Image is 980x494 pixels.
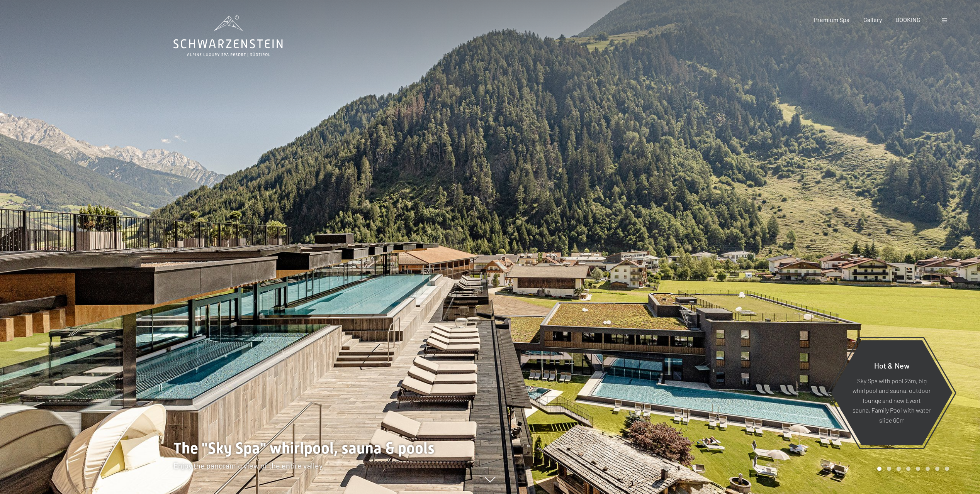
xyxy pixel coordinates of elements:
a: Hot & New Sky Spa with pool 23m, big whirlpool and sauna, outdoor lounge and new Event sauna, Fam... [831,340,953,446]
div: Carousel Page 5 [916,467,920,471]
div: Carousel Page 7 [935,467,939,471]
span: Hot & New [874,360,910,370]
span: Consent to marketing activities* [416,266,503,273]
a: Gallery [863,16,882,23]
div: Carousel Page 3 [897,467,901,471]
a: BOOKING [895,16,921,23]
div: Carousel Pagination [875,467,949,471]
p: Sky Spa with pool 23m, big whirlpool and sauna, outdoor lounge and new Event sauna, Family Pool w... [850,376,934,425]
div: Carousel Page 8 [945,467,949,471]
div: Carousel Page 2 [887,467,891,471]
div: Carousel Page 1 (Current Slide) [877,467,881,471]
div: Carousel Page 4 [906,467,910,471]
div: Carousel Page 6 [926,467,930,471]
a: Premium Spa [814,16,849,23]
